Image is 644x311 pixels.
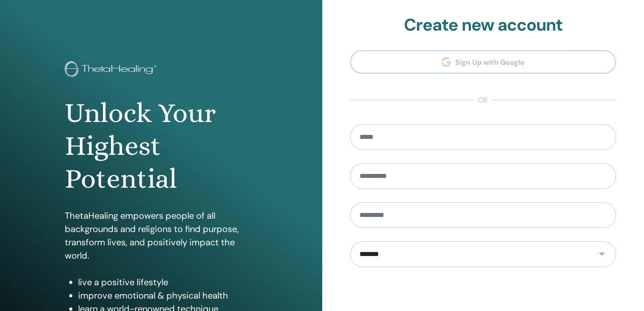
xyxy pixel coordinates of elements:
li: improve emotional & physical health [78,289,257,302]
p: ThetaHealing empowers people of all backgrounds and religions to find purpose, transform lives, a... [65,209,257,262]
span: or [474,95,492,106]
h2: Create new account [350,15,616,35]
li: live a positive lifestyle [78,276,257,289]
h1: Unlock Your Highest Potential [65,97,257,196]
